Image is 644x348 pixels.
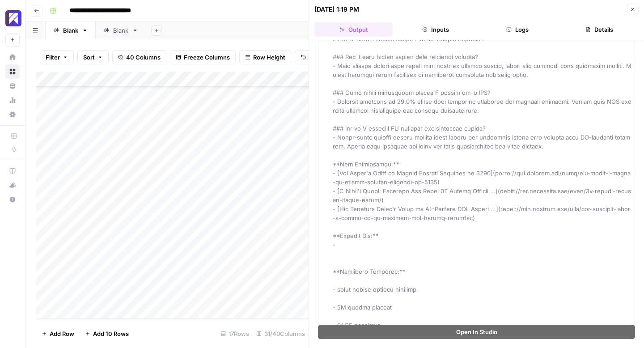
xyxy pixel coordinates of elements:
[5,79,20,93] a: Your Data
[5,192,20,207] button: Help + Support
[253,327,309,341] div: 31/40 Columns
[253,53,285,62] span: Row Height
[560,22,639,37] button: Details
[5,93,20,107] a: Usage
[5,10,21,26] img: Overjet - Test Logo
[83,53,95,62] span: Sort
[63,26,78,35] div: Blank
[5,178,20,192] button: What's new?
[314,22,393,37] button: Output
[184,53,230,62] span: Freeze Columns
[77,50,109,64] button: Sort
[5,164,20,178] a: AirOps Academy
[36,327,80,341] button: Add Row
[479,22,557,37] button: Logs
[217,327,253,341] div: 17 Rows
[46,53,60,62] span: Filter
[5,107,20,122] a: Settings
[170,50,236,64] button: Freeze Columns
[318,325,635,339] button: Open In Studio
[396,22,475,37] button: Inputs
[80,327,134,341] button: Add 10 Rows
[93,329,129,338] span: Add 10 Rows
[456,327,497,336] span: Open In Studio
[50,329,74,338] span: Add Row
[126,53,161,62] span: 40 Columns
[46,21,96,39] a: Blank
[5,64,20,79] a: Browse
[314,5,359,14] div: [DATE] 1:19 PM
[112,50,166,64] button: 40 Columns
[239,50,291,64] button: Row Height
[96,21,146,39] a: Blank
[5,50,20,64] a: Home
[6,178,19,192] div: What's new?
[5,7,20,30] button: Workspace: Overjet - Test
[40,50,74,64] button: Filter
[113,26,128,35] div: Blank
